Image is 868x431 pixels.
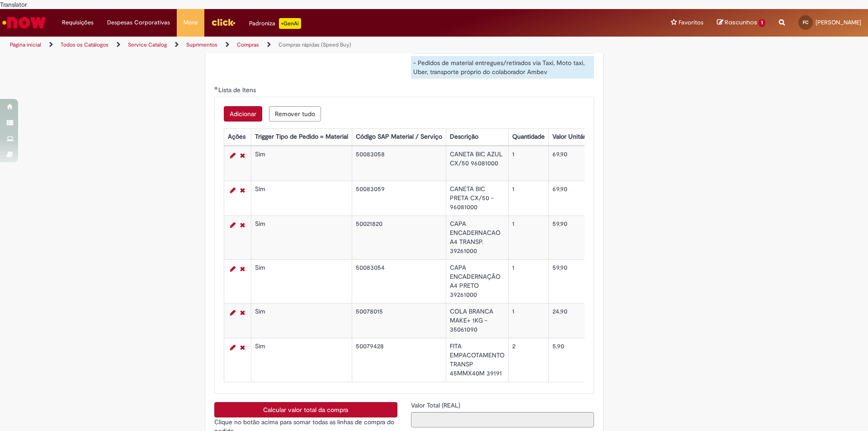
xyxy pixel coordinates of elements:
[664,9,710,36] a: Favoritos : 0
[238,220,247,230] a: Remover linha 3
[508,129,548,145] th: Quantidade
[211,15,236,29] img: click_logo_yellow_360x200.png
[548,181,594,216] td: 69,90
[664,9,710,37] ul: Menu Cabeçalho
[237,41,259,48] a: Compras
[62,18,94,27] span: Requisições
[352,216,446,260] td: 50021820
[352,181,446,216] td: 50083059
[352,260,446,304] td: 50083054
[679,18,703,27] span: Favoritos
[186,41,217,48] a: Suprimentos
[269,106,321,122] button: Remove all rows for Lista de Itens
[107,18,170,27] span: Despesas Corporativas
[508,260,548,304] td: 1
[411,401,462,410] label: Somente leitura - Valor Total (REAL)
[238,307,247,318] a: Remover linha 5
[548,304,594,338] td: 24,90
[218,86,258,94] span: Lista de Itens
[249,18,301,29] div: Padroniza
[548,129,594,145] th: Valor Unitário
[446,146,508,181] td: CANETA BIC AZUL CX/50 96081000
[242,9,308,37] ul: Menu Cabeçalho
[10,41,41,48] a: Página inicial
[238,185,247,196] a: Remover linha 2
[411,56,594,79] div: - Pedidos de material entregues/retirados via Taxi, Moto taxi, Uber, transporte próprio do colabo...
[251,260,352,304] td: Sim
[548,216,594,260] td: 59,90
[204,9,242,37] ul: Menu Cabeçalho
[352,338,446,382] td: 50079428
[251,146,352,181] td: Sim
[224,106,262,122] button: Add a row for Lista de Itens
[177,9,204,36] a: More : 4
[725,18,757,27] span: Rascunhos
[446,338,508,382] td: FITA EMPACOTAMENTO TRANSP 45MMX40M 39191
[352,146,446,181] td: 50083058
[251,181,352,216] td: Sim
[717,19,765,27] a: Rascunhos
[224,129,251,145] th: Ações
[238,342,247,353] a: Remover linha 6
[228,307,238,318] a: Editar Linha 5
[446,129,508,145] th: Descrição
[228,342,238,353] a: Editar Linha 6
[228,220,238,230] a: Editar Linha 3
[251,304,352,338] td: Sim
[1,14,47,32] img: ServiceNow
[251,216,352,260] td: Sim
[251,338,352,382] td: Sim
[278,41,351,48] a: Compras rápidas (Speed Buy)
[548,146,594,181] td: 69,90
[228,263,238,274] a: Editar Linha 4
[508,304,548,338] td: 1
[779,9,785,25] i: Search from all sources
[100,9,177,36] a: Despesas Corporativas :
[816,19,861,26] span: [PERSON_NAME]
[214,402,397,417] button: Calcular valor total da compra
[352,129,446,145] th: Código SAP Material / Serviço
[228,150,238,161] a: Editar Linha 1
[446,260,508,304] td: CAPA ENCADERNAÇÃO A4 PRETO 39261000
[61,41,108,48] a: Todos os Catálogos
[548,260,594,304] td: 59,90
[803,19,808,25] span: FC
[792,9,868,36] a: FC [PERSON_NAME]
[446,304,508,338] td: COLA BRANCA MAKE+ 1KG - 35061090
[214,86,218,90] span: Obrigatório Preenchido
[411,401,462,409] span: Somente leitura - Valor Total (REAL)
[279,18,301,29] p: +GenAi
[508,338,548,382] td: 2
[352,304,446,338] td: 50078015
[7,37,572,53] ul: Trilhas de página
[177,9,204,37] ul: Menu Cabeçalho
[128,41,167,48] a: Service Catalog
[100,9,177,37] ul: Menu Cabeçalho
[228,185,238,196] a: Editar Linha 2
[55,9,100,37] ul: Menu Cabeçalho
[251,129,352,145] th: Trigger Tipo de Pedido = Material
[548,338,594,382] td: 5,90
[446,181,508,216] td: CANETA BIC PRETA CX/50 - 96081000
[184,18,198,27] span: More
[508,216,548,260] td: 1
[55,9,100,36] a: Requisições : 0
[238,263,247,274] a: Remover linha 4
[759,19,765,27] span: 1
[508,181,548,216] td: 1
[411,412,594,427] input: Valor Total (REAL)
[508,146,548,181] td: 1
[446,216,508,260] td: CAPA ENCADERNACAO A4 TRANSP. 39261000
[238,150,247,161] a: Remover linha 1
